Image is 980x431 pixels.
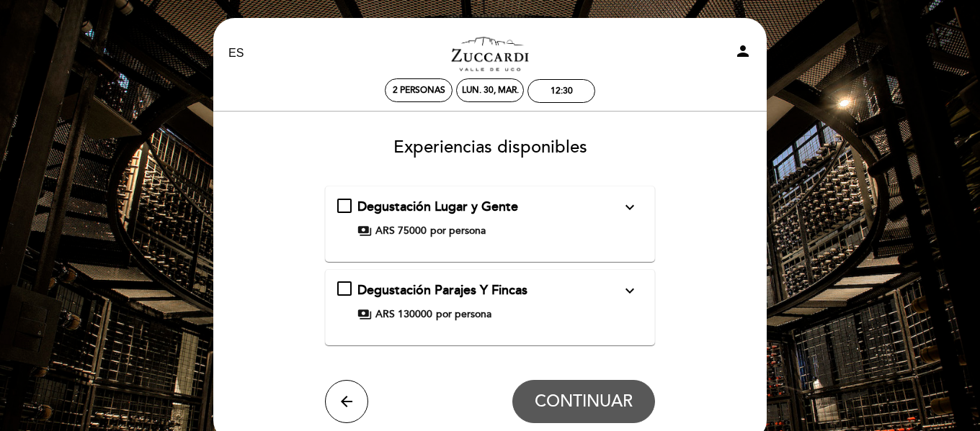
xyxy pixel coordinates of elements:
[357,307,372,322] span: payments
[535,391,633,412] span: CONTINUAR
[375,224,427,238] span: ARS 75000
[325,380,368,423] button: arrow_back
[338,393,355,410] i: arrow_back
[621,282,638,299] i: expand_more
[512,380,655,423] button: CONTINUAR
[337,198,643,238] md-checkbox: Degustación Lugar y Gente expand_more Para nosotros, el vino es lugar y es gente. Buscamos que nu...
[393,85,445,96] span: 2 personas
[617,198,643,217] button: expand_more
[393,137,587,158] span: Experiencias disponibles
[621,199,638,216] i: expand_more
[400,34,580,73] a: Zuccardi [PERSON_NAME] de Uco - Turismo
[357,199,518,214] span: Degustación Lugar y Gente
[357,224,372,238] span: payments
[357,282,527,298] span: Degustación Parajes Y Fincas
[551,86,573,96] div: 12:30
[375,307,432,322] span: ARS 130000
[436,307,491,322] span: por persona
[337,281,643,322] md-checkbox: Degustación Parajes Y Fincas expand_more Nuestros vinos de parajes provienen de sectores con una ...
[734,42,752,65] button: person
[462,85,519,96] div: lun. 30, mar.
[734,42,752,60] i: person
[430,224,486,238] span: por persona
[617,281,643,300] button: expand_more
